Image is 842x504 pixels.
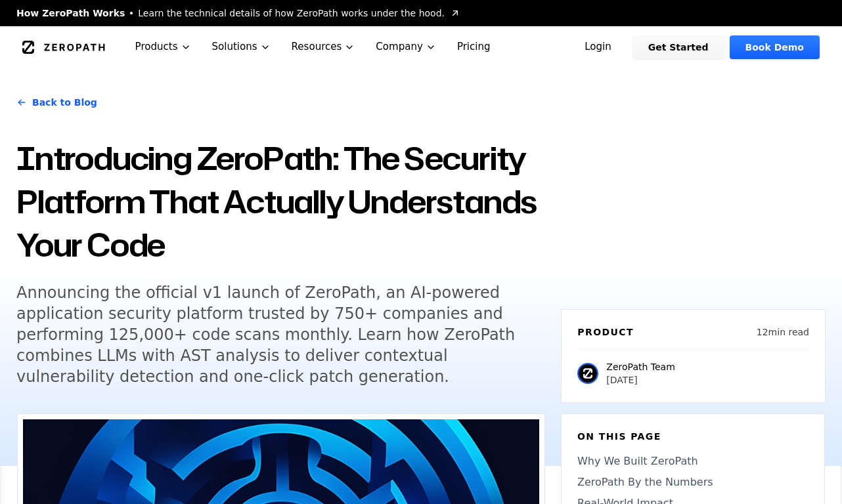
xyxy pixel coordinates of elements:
[569,35,627,59] a: Login
[138,7,445,20] span: Learn the technical details of how ZeroPath works under the hood.
[16,7,125,20] span: How ZeroPath Works
[365,26,447,68] button: Company
[16,84,97,121] a: Back to Blog
[577,363,598,384] img: ZeroPath Team
[577,325,634,339] h6: Product
[16,136,545,266] h1: Introducing ZeroPath: The Security Platform That Actually Understands Your Code
[1,26,841,68] nav: Global
[16,282,521,387] h5: Announcing the official v1 launch of ZeroPath, an AI-powered application security platform truste...
[125,26,202,68] button: Products
[447,26,501,68] a: Pricing
[16,7,460,20] a: How ZeroPath WorksLearn the technical details of how ZeroPath works under the hood.
[281,26,366,68] button: Resources
[202,26,281,68] button: Solutions
[730,35,820,59] a: Book Demo
[632,35,724,59] a: Get Started
[577,474,809,490] a: ZeroPath By the Numbers
[606,373,675,387] p: [DATE]
[577,430,809,443] h6: On this page
[577,453,809,469] a: Why We Built ZeroPath
[757,325,809,339] p: 12 min read
[606,360,675,373] p: ZeroPath Team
